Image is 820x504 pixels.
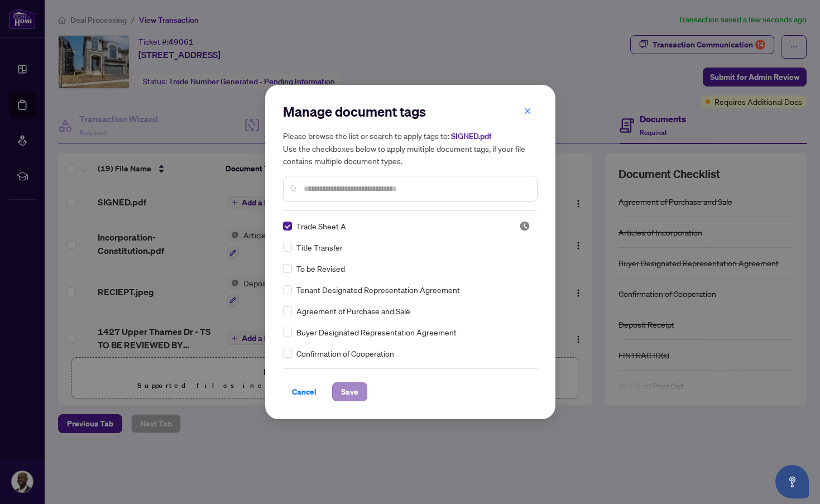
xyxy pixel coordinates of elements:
h5: Please browse the list or search to apply tags to: Use the checkboxes below to apply multiple doc... [283,129,538,167]
span: close [524,107,531,115]
button: Save [332,382,367,401]
span: Save [341,383,358,401]
span: SIGNED.pdf [451,131,491,141]
span: Tenant Designated Representation Agreement [296,284,460,296]
h2: Manage document tags [283,103,538,121]
span: Buyer Designated Representation Agreement [296,326,457,338]
button: Open asap [775,465,809,498]
span: To be Revised [296,262,345,275]
span: Agreement of Purchase and Sale [296,305,410,317]
button: Cancel [283,382,325,401]
span: Pending Review [519,220,530,232]
span: Confirmation of Cooperation [296,347,394,359]
span: Title Transfer [296,241,343,253]
span: Cancel [292,383,317,401]
span: Trade Sheet A [296,220,346,232]
img: status [519,220,530,232]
